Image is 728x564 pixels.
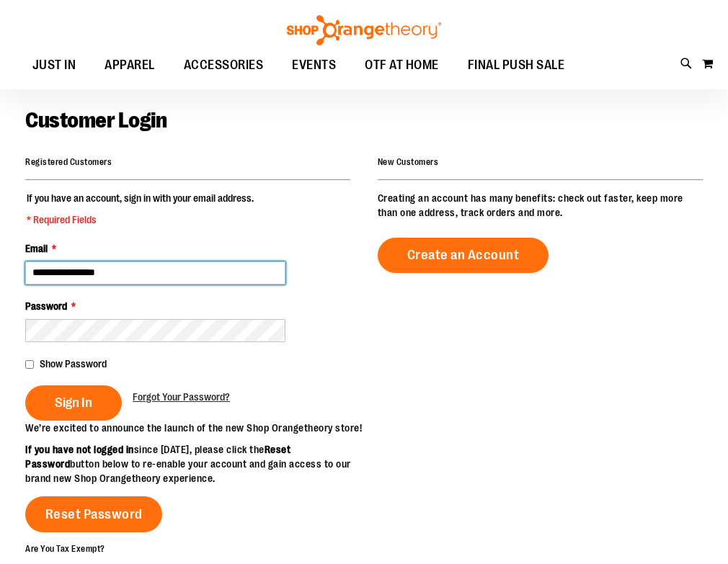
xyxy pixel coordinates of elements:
legend: If you have an account, sign in with your email address. [25,191,255,227]
a: APPAREL [90,49,169,82]
strong: Are You Tax Exempt? [25,544,105,554]
strong: New Customers [378,157,439,167]
button: Sign In [25,385,122,421]
strong: Reset Password [25,444,290,470]
span: ACCESSORIES [184,49,264,81]
span: Email [25,243,48,254]
span: APPAREL [105,49,155,81]
a: OTF AT HOME [350,49,453,82]
a: Reset Password [25,496,162,532]
span: Customer Login [25,108,167,133]
span: Forgot Your Password? [133,391,230,403]
strong: If you have not logged in [25,444,134,455]
span: Reset Password [45,506,143,522]
a: Create an Account [378,238,549,273]
span: Password [25,300,67,312]
a: ACCESSORIES [169,49,278,82]
span: * Required Fields [27,212,254,227]
a: JUST IN [18,49,91,82]
span: JUST IN [32,49,76,81]
img: Shop Orangetheory [285,15,443,45]
p: Creating an account has many benefits: check out faster, keep more than one address, track orders... [378,191,703,220]
span: Show Password [40,358,107,370]
strong: Registered Customers [25,157,112,167]
span: Create an Account [407,247,520,263]
span: OTF AT HOME [365,49,439,81]
a: EVENTS [278,49,350,82]
p: We’re excited to announce the launch of the new Shop Orangetheory store! [25,421,364,435]
p: since [DATE], please click the button below to re-enable your account and gain access to our bran... [25,442,364,485]
a: Forgot Your Password? [133,390,230,404]
span: EVENTS [292,49,336,81]
span: Sign In [55,395,92,411]
a: FINAL PUSH SALE [453,49,580,82]
span: FINAL PUSH SALE [468,49,565,81]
